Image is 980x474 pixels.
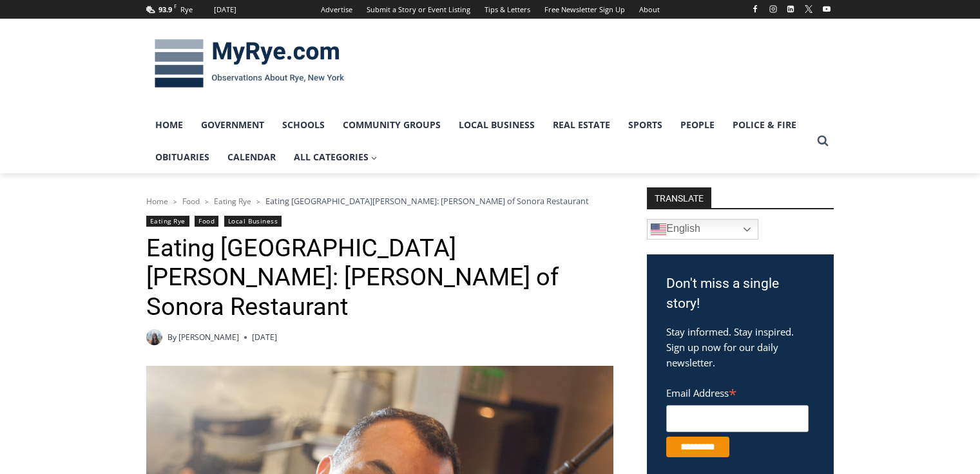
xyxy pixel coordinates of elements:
[666,324,814,370] p: Stay informed. Stay inspired. Sign up now for our daily newsletter.
[285,141,387,173] a: All Categories
[205,197,209,206] span: >
[544,109,619,141] a: Real Estate
[146,194,613,207] nav: Breadcrumbs
[214,196,251,207] a: Eating Rye
[146,329,162,345] img: (PHOTO: MyRye.com Intern and Editor Anika Kini. Contributed.)
[146,109,811,174] nav: Primary Navigation
[174,3,177,10] span: F
[214,4,236,15] div: [DATE]
[647,187,711,208] strong: TRANSLATE
[252,331,277,343] time: [DATE]
[783,1,798,17] a: Linkedin
[724,109,805,141] a: Police & Fire
[334,109,450,141] a: Community Groups
[146,196,168,207] a: Home
[146,109,192,141] a: Home
[651,222,666,237] img: en
[666,380,809,403] label: Email Address
[178,332,239,343] a: [PERSON_NAME]
[146,30,352,97] img: MyRye.com
[765,1,781,17] a: Instagram
[801,1,816,17] a: X
[224,216,282,227] a: Local Business
[146,216,189,227] a: Eating Rye
[265,195,589,207] span: Eating [GEOGRAPHIC_DATA][PERSON_NAME]: [PERSON_NAME] of Sonora Restaurant
[811,129,834,153] button: View Search Form
[273,109,334,141] a: Schools
[256,197,260,206] span: >
[450,109,544,141] a: Local Business
[146,234,613,322] h1: Eating [GEOGRAPHIC_DATA][PERSON_NAME]: [PERSON_NAME] of Sonora Restaurant
[168,331,177,343] span: By
[195,216,218,227] a: Food
[146,329,162,345] a: Author image
[671,109,724,141] a: People
[173,197,177,206] span: >
[666,274,814,314] h3: Don't miss a single story!
[294,150,378,164] span: All Categories
[180,4,193,15] div: Rye
[218,141,285,173] a: Calendar
[182,196,200,207] a: Food
[647,219,758,240] a: English
[159,5,172,14] span: 93.9
[747,1,763,17] a: Facebook
[619,109,671,141] a: Sports
[192,109,273,141] a: Government
[819,1,834,17] a: YouTube
[146,141,218,173] a: Obituaries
